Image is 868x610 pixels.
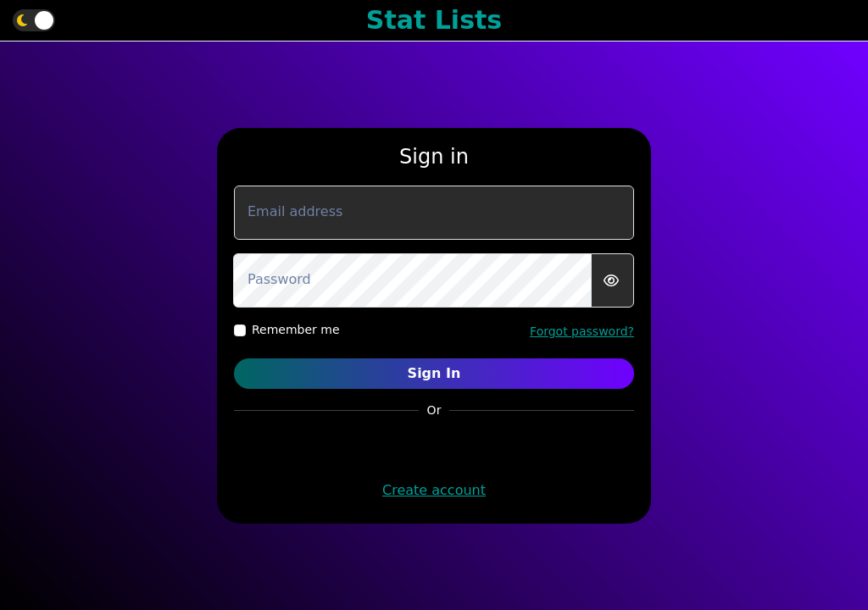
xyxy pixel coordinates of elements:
span: Or [419,402,450,419]
h3: Sign in [234,145,634,169]
iframe: Sign in with Google Button [349,427,520,464]
h1: Stat Lists [366,5,502,36]
button: Sign In [234,358,634,389]
a: Create account [382,482,486,498]
label: Remember me [252,321,340,339]
a: Forgot password? [530,324,634,338]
